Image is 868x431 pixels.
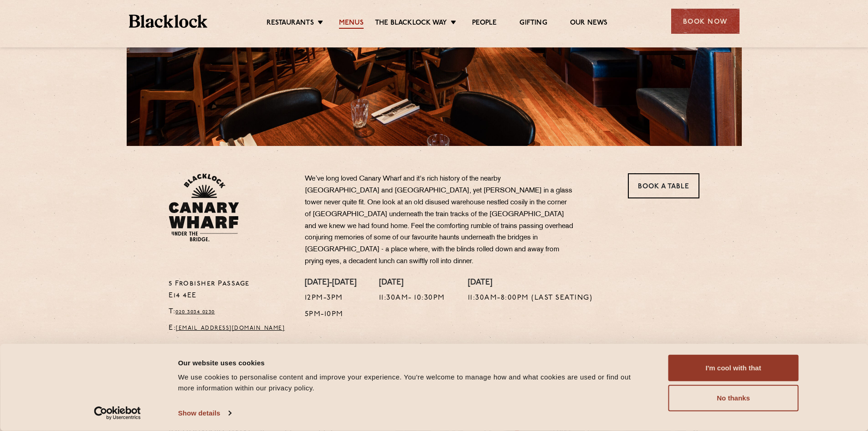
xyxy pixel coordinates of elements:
a: [EMAIL_ADDRESS][DOMAIN_NAME] [176,326,285,331]
a: Menus [339,19,364,29]
img: BL_Textured_Logo-footer-cropped.svg [129,15,208,28]
p: We’ve long loved Canary Wharf and it's rich history of the nearby [GEOGRAPHIC_DATA] and [GEOGRAPH... [305,173,574,268]
h4: [DATE] [379,278,445,288]
a: Usercentrics Cookiebot - opens in a new window [77,406,157,420]
p: T: [169,306,291,318]
img: BL_CW_Logo_Website.svg [169,173,239,242]
p: E: [169,322,291,334]
button: No thanks [668,385,799,411]
div: Our website uses cookies [178,357,648,368]
a: Our News [570,19,608,29]
a: The Blacklock Way [375,19,447,29]
p: 12pm-3pm [305,292,356,304]
a: Show details [178,406,231,420]
button: I'm cool with that [668,355,799,381]
a: 020 3034 0230 [175,309,215,315]
a: People [472,19,497,29]
a: Book a Table [628,173,699,198]
h4: [DATE] [468,278,593,288]
p: 5 Frobisher Passage E14 4EE [169,278,291,302]
div: Book Now [671,9,740,34]
p: 11:30am- 10:30pm [379,292,445,304]
p: 5pm-10pm [305,309,356,321]
h4: [DATE]-[DATE] [305,278,356,288]
a: Restaurants [267,19,314,29]
p: 11:30am-8:00pm (Last Seating) [468,292,593,304]
div: We use cookies to personalise content and improve your experience. You're welcome to manage how a... [178,372,648,394]
a: Gifting [519,19,547,29]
